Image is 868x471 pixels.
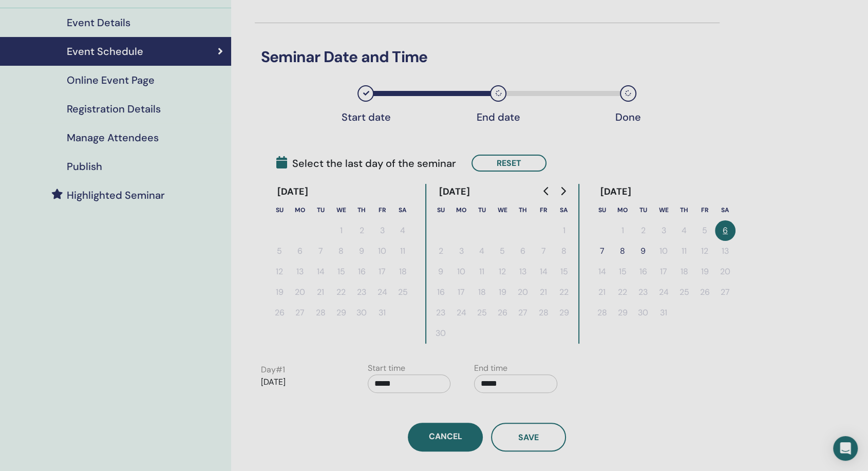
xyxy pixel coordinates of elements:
button: 12 [269,261,290,282]
button: 6 [513,241,533,261]
th: Thursday [351,200,372,220]
button: 26 [694,282,715,303]
th: Wednesday [331,200,351,220]
button: 23 [430,303,451,323]
button: 25 [392,282,413,303]
h4: Highlighted Seminar [67,189,165,201]
button: 22 [612,282,633,303]
button: 5 [492,241,513,261]
button: 23 [633,282,653,303]
button: 20 [513,282,533,303]
button: 10 [653,241,674,261]
h4: Online Event Page [67,74,155,86]
h4: Publish [67,160,102,173]
h4: Event Details [67,16,130,29]
button: 8 [612,241,633,261]
button: 19 [492,282,513,303]
button: 21 [310,282,331,303]
button: 30 [430,323,451,344]
th: Sunday [269,200,290,220]
button: 14 [592,261,612,282]
button: 24 [372,282,392,303]
button: 16 [430,282,451,303]
button: Reset [471,155,546,172]
a: Cancel [408,423,483,451]
button: 4 [471,241,492,261]
div: Start date [340,111,391,123]
button: 16 [633,261,653,282]
th: Thursday [513,200,533,220]
button: 28 [310,303,331,323]
button: 15 [554,261,574,282]
div: Done [602,111,654,123]
div: Open Intercom Messenger [833,436,858,461]
button: 4 [392,220,413,241]
button: 14 [533,261,554,282]
button: 2 [351,220,372,241]
button: 18 [471,282,492,303]
button: Save [491,423,566,451]
button: 6 [715,220,735,241]
button: 6 [290,241,310,261]
th: Saturday [554,200,574,220]
button: 7 [310,241,331,261]
th: Wednesday [653,200,674,220]
button: 13 [290,261,310,282]
th: Monday [612,200,633,220]
button: 11 [392,241,413,261]
button: 8 [554,241,574,261]
button: Go to next month [555,181,571,201]
button: 17 [653,261,674,282]
th: Wednesday [492,200,513,220]
h4: Manage Attendees [67,131,159,144]
button: 5 [694,220,715,241]
button: 5 [269,241,290,261]
button: 11 [471,261,492,282]
th: Thursday [674,200,694,220]
div: [DATE] [430,184,478,200]
th: Saturday [392,200,413,220]
button: 12 [492,261,513,282]
button: 17 [372,261,392,282]
button: 29 [331,303,351,323]
button: 3 [653,220,674,241]
button: 31 [372,303,392,323]
button: 10 [372,241,392,261]
button: 11 [674,241,694,261]
button: 29 [554,303,574,323]
button: 23 [351,282,372,303]
p: [DATE] [261,376,344,388]
button: 12 [694,241,715,261]
th: Sunday [592,200,612,220]
button: 27 [715,282,735,303]
button: 7 [533,241,554,261]
button: 24 [451,303,471,323]
button: 21 [533,282,554,303]
button: 7 [592,241,612,261]
button: 16 [351,261,372,282]
button: 25 [471,303,492,323]
button: 15 [612,261,633,282]
label: End time [474,362,507,374]
button: 10 [451,261,471,282]
button: 15 [331,261,351,282]
th: Saturday [715,200,735,220]
button: 19 [269,282,290,303]
button: 4 [674,220,694,241]
button: 2 [430,241,451,261]
h3: Seminar Date and Time [255,48,720,66]
button: 3 [451,241,471,261]
th: Monday [290,200,310,220]
button: 20 [715,261,735,282]
button: 22 [554,282,574,303]
button: 2 [633,220,653,241]
button: 13 [513,261,533,282]
div: End date [473,111,524,123]
button: 26 [492,303,513,323]
button: 9 [351,241,372,261]
button: 3 [372,220,392,241]
button: 27 [513,303,533,323]
button: 9 [633,241,653,261]
th: Tuesday [471,200,492,220]
button: 18 [392,261,413,282]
